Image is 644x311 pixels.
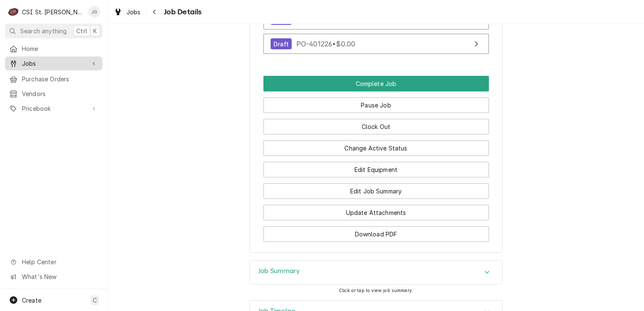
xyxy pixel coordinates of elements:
span: Jobs [22,59,86,68]
span: Pricebook [22,104,86,113]
h3: Job Summary [258,267,300,275]
button: Pause Job [263,97,489,113]
a: Go to Pricebook [5,102,102,115]
div: Button Group [263,76,489,242]
div: Button Group Row [263,199,489,220]
div: C [8,6,19,18]
span: Help Center [22,257,97,266]
div: Button Group Row [263,177,489,199]
span: PO-401226 • $0.00 [296,40,355,48]
div: Job Summary [250,260,502,284]
a: Go to Jobs [5,56,102,70]
span: Vendors [22,89,98,98]
span: Jobs [126,8,141,16]
a: Go to What's New [5,270,102,284]
button: Accordion Details Expand Trigger [250,260,502,284]
a: Jobs [110,5,144,19]
span: Click or tap to view job summary. [339,288,413,293]
button: Complete Job [263,76,489,91]
div: Button Group Row [263,156,489,177]
button: Edit Job Summary [263,183,489,199]
span: K [93,27,97,35]
a: View Purchase Order [263,34,489,54]
button: Navigate back [148,5,161,19]
span: Create [22,297,41,304]
a: Go to Help Center [5,255,102,269]
div: JG [89,6,100,18]
span: Search anything [20,27,67,35]
div: CSI St. [PERSON_NAME] [22,8,84,16]
div: Button Group Row [263,76,489,91]
span: What's New [22,272,97,281]
a: Vendors [5,87,102,101]
button: Search anythingCtrlK [5,24,102,38]
div: Button Group Row [263,134,489,156]
div: Button Group Row [263,91,489,113]
span: Job Details [161,6,202,18]
span: Ctrl [76,27,87,35]
div: Draft [271,38,292,50]
a: Home [5,42,102,56]
button: Update Attachments [263,205,489,220]
button: Change Active Status [263,140,489,156]
button: Download PDF [263,226,489,242]
div: Accordion Header [250,260,502,284]
div: CSI St. Louis's Avatar [8,6,19,18]
span: Purchase Orders [22,75,98,83]
a: Purchase Orders [5,72,102,86]
span: C [93,296,97,305]
div: Button Group Row [263,220,489,242]
div: Jeff George's Avatar [89,6,100,18]
div: Button Group Row [263,113,489,134]
span: Home [22,44,98,53]
button: Edit Equipment [263,162,489,177]
button: Clock Out [263,119,489,134]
